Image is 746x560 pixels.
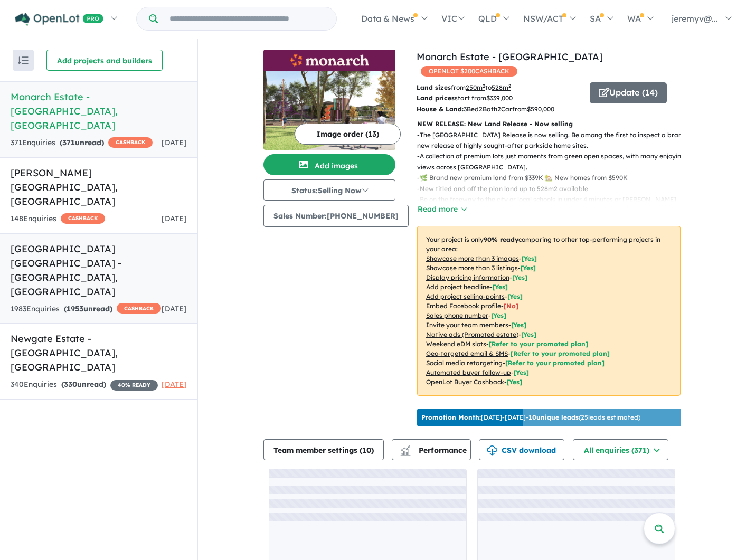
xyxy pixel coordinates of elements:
u: Add project headline [426,283,490,291]
h5: Monarch Estate - [GEOGRAPHIC_DATA] , [GEOGRAPHIC_DATA] [11,90,187,132]
u: Showcase more than 3 listings [426,264,518,272]
u: 528 m [492,83,511,91]
span: [DATE] [162,214,187,223]
p: - A collection of premium lots just moments from green open spaces, with many enjoying views acro... [417,151,689,173]
h5: [GEOGRAPHIC_DATA] [GEOGRAPHIC_DATA] - [GEOGRAPHIC_DATA] , [GEOGRAPHIC_DATA] [11,242,187,299]
p: Bed Bath Car from [417,104,582,115]
div: 1983 Enquir ies [11,303,161,316]
b: Promotion Month: [421,413,481,421]
img: download icon [487,445,497,456]
b: 10 unique leads [528,413,579,421]
b: 90 % ready [484,235,518,243]
span: [Refer to your promoted plan] [489,340,588,348]
span: CASHBACK [117,303,161,314]
button: Status:Selling Now [263,179,395,201]
u: OpenLot Buyer Cashback [426,378,504,386]
img: Monarch Estate - Deanside Logo [268,54,391,67]
u: Social media retargeting [426,359,503,367]
h5: Newgate Estate - [GEOGRAPHIC_DATA] , [GEOGRAPHIC_DATA] [11,331,187,374]
strong: ( unread) [64,304,112,314]
img: line-chart.svg [401,445,410,451]
p: start from [417,93,582,103]
h5: [PERSON_NAME][GEOGRAPHIC_DATA] , [GEOGRAPHIC_DATA] [11,166,187,208]
span: CASHBACK [108,137,153,148]
span: [ Yes ] [521,264,536,272]
button: Sales Number:[PHONE_NUMBER] [263,205,409,227]
span: [ No ] [504,302,518,310]
u: Weekend eDM slots [426,340,486,348]
strong: ( unread) [60,138,104,147]
span: [Yes] [507,378,522,386]
span: [Refer to your promoted plan] [511,349,610,357]
span: [Yes] [521,330,536,338]
span: [Refer to your promoted plan] [505,359,605,367]
u: 3 [464,105,467,113]
p: - 🌿 Brand new premium land from $339K 🏡 New homes from $590K [417,173,689,183]
button: Image order (13) [295,124,401,145]
u: 2 [479,105,483,113]
div: 340 Enquir ies [11,378,158,391]
u: Geo-targeted email & SMS [426,349,508,357]
b: House & Land: [417,105,464,113]
button: Performance [392,439,471,460]
span: [DATE] [162,304,187,314]
span: [ Yes ] [507,292,523,300]
b: Land sizes [417,83,451,91]
button: Team member settings (10) [263,439,384,460]
span: [ Yes ] [493,283,508,291]
span: [ Yes ] [522,254,537,262]
button: Add projects and builders [46,50,163,71]
span: 40 % READY [110,380,158,391]
button: All enquiries (371) [573,439,668,460]
span: [ Yes ] [491,311,506,319]
button: Update (14) [590,82,667,103]
u: Sales phone number [426,311,488,319]
span: CASHBACK [61,213,105,224]
u: 250 m [466,83,485,91]
input: Try estate name, suburb, builder or developer [160,7,334,30]
u: Add project selling-points [426,292,505,300]
span: 10 [362,445,371,455]
span: [Yes] [514,368,529,376]
img: Openlot PRO Logo White [15,13,103,26]
p: from [417,82,582,93]
u: $ 590,000 [527,105,554,113]
u: Native ads (Promoted estate) [426,330,518,338]
u: 2 [497,105,501,113]
span: [DATE] [162,379,187,389]
span: [DATE] [162,138,187,147]
button: CSV download [479,439,564,460]
div: 148 Enquir ies [11,213,105,225]
span: 330 [64,379,77,389]
p: - New titled and off the plan land up to 528m2 available [417,184,689,194]
span: to [485,83,511,91]
sup: 2 [483,83,485,89]
u: Showcase more than 3 images [426,254,519,262]
span: 1953 [67,304,83,314]
p: - The [GEOGRAPHIC_DATA] Release is now selling. Be among the first to inspect a brand new release... [417,130,689,151]
p: Your project is only comparing to other top-performing projects in your area: - - - - - - - - - -... [417,226,681,396]
span: [ Yes ] [511,321,526,329]
span: 371 [62,138,75,147]
a: Monarch Estate - [GEOGRAPHIC_DATA] [417,51,603,63]
img: sort.svg [18,56,29,64]
img: Monarch Estate - Deanside [263,71,395,150]
span: [ Yes ] [512,273,527,281]
img: bar-chart.svg [400,449,411,455]
button: Add images [263,154,395,175]
sup: 2 [508,83,511,89]
div: 371 Enquir ies [11,137,153,149]
p: - Be on the freeway to the city or local schools in under 4 minutes or [PERSON_NAME][GEOGRAPHIC_D... [417,194,689,216]
button: Read more [417,203,467,215]
u: Automated buyer follow-up [426,368,511,376]
strong: ( unread) [61,379,106,389]
b: Land prices [417,94,455,102]
u: $ 339,000 [486,94,513,102]
span: OPENLOT $ 200 CASHBACK [421,66,517,77]
a: Monarch Estate - Deanside LogoMonarch Estate - Deanside [263,50,395,150]
p: [DATE] - [DATE] - ( 25 leads estimated) [421,413,640,422]
u: Display pricing information [426,273,509,281]
u: Embed Facebook profile [426,302,501,310]
p: NEW RELEASE: New Land Release - Now selling [417,119,681,129]
span: jeremyv@... [672,13,718,24]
